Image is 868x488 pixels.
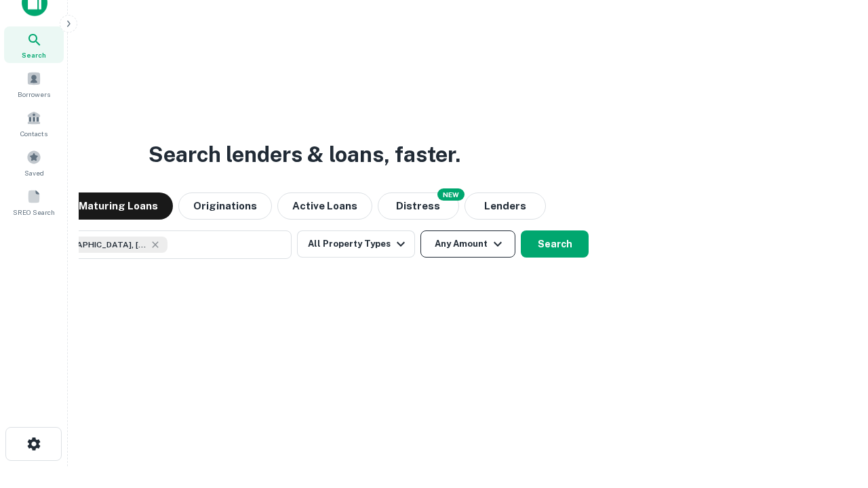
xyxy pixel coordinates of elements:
[45,239,147,251] span: [GEOGRAPHIC_DATA], [GEOGRAPHIC_DATA], [GEOGRAPHIC_DATA]
[178,192,272,220] button: Originations
[24,167,44,178] span: Saved
[149,138,460,171] h3: Search lenders & loans, faster.
[4,184,64,220] a: SREO Search
[378,192,459,220] button: Search distressed loans with lien and other non-mortgage details.
[20,128,47,139] span: Contacts
[4,144,64,181] a: Saved
[465,192,546,220] button: Lenders
[4,26,64,63] a: Search
[64,192,173,220] button: Maturing Loans
[22,49,46,60] span: Search
[18,89,50,100] span: Borrowers
[4,66,64,102] a: Borrowers
[800,336,868,401] iframe: Chat Widget
[277,192,372,220] button: Active Loans
[437,188,465,201] div: NEW
[297,230,415,258] button: All Property Types
[20,230,292,259] button: [GEOGRAPHIC_DATA], [GEOGRAPHIC_DATA], [GEOGRAPHIC_DATA]
[420,230,515,258] button: Any Amount
[4,105,64,142] a: Contacts
[521,230,589,258] button: Search
[13,207,55,218] span: SREO Search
